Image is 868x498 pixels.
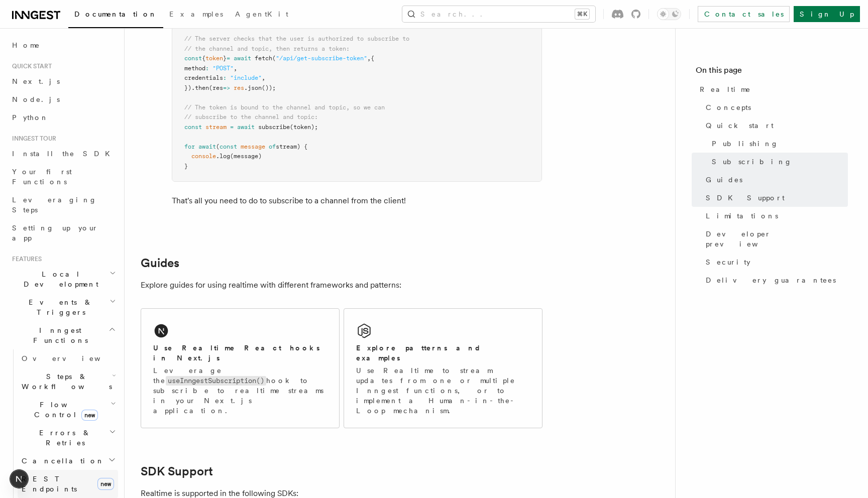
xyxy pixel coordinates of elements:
a: Guides [702,171,848,189]
span: Python [12,113,49,121]
a: AgentKit [229,3,294,27]
span: Your first Functions [12,168,72,186]
a: Leveraging Steps [8,191,118,219]
span: (message) [230,153,262,160]
span: Setting up your app [12,224,98,242]
span: REST Endpoints [22,475,77,493]
span: of [269,143,276,150]
span: Home [12,40,40,50]
button: Cancellation [18,452,118,470]
a: Explore patterns and examplesUse Realtime to stream updates from one or multiple Inngest function... [344,308,542,428]
p: Leverage the hook to subscribe to realtime streams in your Next.js application. [153,365,327,416]
a: REST Endpointsnew [18,470,118,498]
span: Errors & Retries [18,428,109,448]
a: Contact sales [698,6,790,22]
button: Steps & Workflows [18,367,118,396]
span: , [262,74,265,81]
a: Use Realtime React hooks in Next.jsLeverage theuseInngestSubscription()hook to subscribe to realt... [141,308,340,428]
span: Leveraging Steps [12,196,97,214]
h2: Use Realtime React hooks in Next.js [153,343,327,363]
span: Features [8,255,42,263]
span: Cancellation [18,456,104,466]
span: } [184,163,188,170]
span: Publishing [712,139,779,149]
span: : [205,65,209,72]
a: Sign Up [794,6,860,22]
span: await [234,55,251,62]
a: Install the SDK [8,145,118,163]
a: Python [8,108,118,127]
p: That's all you need to do to subscribe to a channel from the client! [172,194,542,208]
a: SDK Support [141,464,213,478]
span: = [227,55,230,62]
span: : [223,74,227,81]
h2: Explore patterns and examples [356,343,530,363]
a: SDK Support [702,189,848,207]
span: method [184,65,205,72]
a: Concepts [702,98,848,116]
span: Quick start [8,62,52,70]
span: message [241,143,265,150]
span: , [234,65,237,72]
span: Flow Control [18,400,111,420]
button: Toggle dark mode [657,8,681,20]
span: .log [216,153,230,160]
a: Subscribing [708,153,848,171]
span: AgentKit [235,10,288,18]
a: Publishing [708,135,848,153]
span: stream [205,123,227,131]
button: Flow Controlnew [18,396,118,424]
span: (token); [290,123,318,131]
code: useInngestSubscription() [166,376,266,386]
span: ( [272,55,276,62]
span: Inngest tour [8,135,56,143]
button: Local Development [8,265,118,293]
a: Limitations [702,207,848,225]
p: Use Realtime to stream updates from one or multiple Inngest functions, or to implement a Human-in... [356,365,530,416]
a: Examples [163,3,229,27]
button: Errors & Retries [18,424,118,452]
a: Guides [141,256,179,270]
h4: On this page [696,64,848,80]
span: // The server checks that the user is authorized to subscribe to [184,35,409,42]
span: SDK Support [706,193,785,203]
span: Events & Triggers [8,297,110,317]
span: Local Development [8,269,110,289]
span: Quick start [706,120,774,131]
span: Node.js [12,95,60,103]
span: Limitations [706,211,778,221]
span: const [184,55,202,62]
span: .json [244,84,262,91]
span: Overview [22,354,125,362]
span: for [184,143,195,150]
a: Your first Functions [8,163,118,191]
span: { [371,55,374,62]
span: Realtime [700,84,751,94]
span: }) [184,84,191,91]
span: (res [209,84,223,91]
span: Concepts [706,102,751,112]
span: , [367,55,371,62]
a: Quick start [702,116,848,135]
a: Node.js [8,90,118,108]
span: // subscribe to the channel and topic: [184,113,318,120]
a: Setting up your app [8,219,118,247]
span: Developer preview [706,229,848,249]
span: // the channel and topic, then returns a token: [184,45,350,52]
span: token [205,55,223,62]
a: Overview [18,349,118,367]
a: Delivery guarantees [702,271,848,289]
span: Install the SDK [12,150,116,158]
span: Inngest Functions [8,325,108,345]
a: Security [702,253,848,271]
span: "POST" [212,65,234,72]
p: Explore guides for using realtime with different frameworks and patterns: [141,278,542,292]
a: Next.js [8,72,118,90]
span: // The token is bound to the channel and topic, so we can [184,104,385,111]
span: const [184,123,202,131]
span: "include" [230,74,262,81]
span: fetch [255,55,272,62]
span: Delivery guarantees [706,275,836,285]
span: => [223,84,230,91]
span: Documentation [74,10,157,18]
